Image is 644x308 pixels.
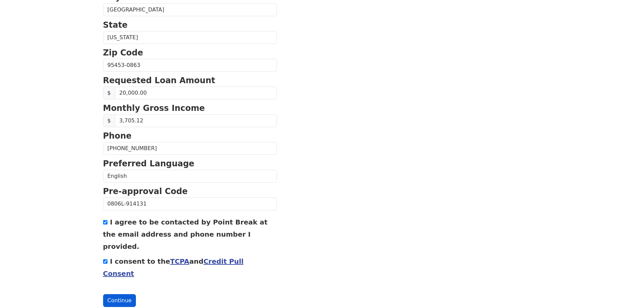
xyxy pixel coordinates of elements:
[103,76,215,85] strong: Requested Loan Amount
[103,197,277,210] input: Pre-approval Code
[170,257,189,265] a: TCPA
[115,114,277,127] input: Monthly Gross Income
[103,3,277,16] input: City
[103,131,132,141] strong: Phone
[103,48,143,57] strong: Zip Code
[103,218,268,251] label: I agree to be contacted by Point Break at the email address and phone number I provided.
[103,257,244,278] label: I consent to the and
[103,187,188,196] strong: Pre-approval Code
[103,87,115,99] span: $
[103,102,277,114] p: Monthly Gross Income
[103,114,115,127] span: $
[103,142,277,155] input: Phone
[103,294,136,307] button: Continue
[115,87,277,99] input: Requested Loan Amount
[103,59,277,72] input: Zip Code
[103,20,128,30] strong: State
[103,159,194,168] strong: Preferred Language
